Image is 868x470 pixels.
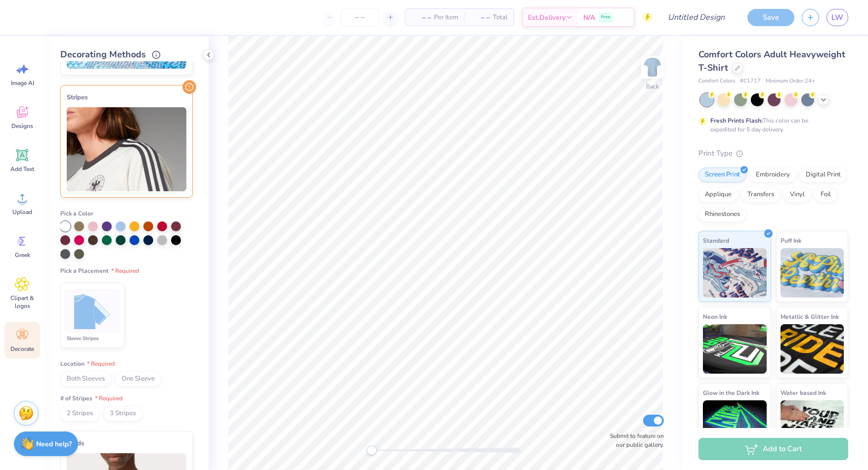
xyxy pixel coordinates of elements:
[411,12,431,23] span: – –
[11,122,33,130] span: Designs
[781,248,844,298] img: Puff Ink
[583,12,595,23] span: N/A
[60,406,99,421] span: 2 Stripes
[703,324,767,374] img: Neon Ink
[741,187,781,202] div: Transfers
[698,168,746,182] div: Screen Print
[698,148,848,159] div: Print Type
[703,235,729,246] span: Standard
[781,235,801,246] span: Puff Ink
[10,165,34,173] span: Add Text
[11,79,34,87] span: Image AI
[528,12,565,23] span: Est. Delivery
[434,12,458,23] span: Per Item
[646,82,659,91] div: Back
[12,208,32,216] span: Upload
[60,267,139,275] span: Pick a Placement
[766,77,815,85] span: Minimum Order: 24 +
[601,14,610,21] span: Free
[15,251,30,259] span: Greek
[703,311,727,322] span: Neon Ink
[60,48,193,61] div: Decorating Methods
[781,387,826,398] span: Water based Ink
[799,168,847,182] div: Digital Print
[74,293,111,330] img: Sleeve Stripes
[698,187,738,202] div: Applique
[698,207,746,222] div: Rhinestones
[10,345,34,353] span: Decorate
[643,57,662,77] img: Back
[703,387,759,398] span: Glow in the Dark Ink
[67,107,186,191] img: Stripes
[781,324,844,374] img: Metallic & Glitter Ink
[36,439,72,449] strong: Need help?
[781,311,839,322] span: Metallic & Glitter Ink
[367,445,377,455] div: Accessibility label
[660,7,733,27] input: Untitled Design
[605,431,664,449] label: Submit to feature on our public gallery.
[698,48,845,74] span: Comfort Colors Adult Heavyweight T-Shirt
[749,168,796,182] div: Embroidery
[703,400,767,450] img: Glow in the Dark Ink
[814,187,837,202] div: Foil
[826,9,848,26] a: LW
[831,12,843,23] span: LW
[60,360,115,368] span: Location
[103,406,142,421] span: 3 Stripes
[710,116,832,134] div: This color can be expedited for 5 day delivery.
[67,437,186,449] div: Studs
[493,12,508,23] span: Total
[65,335,120,342] div: Sleeve Stripes
[783,187,811,202] div: Vinyl
[698,77,735,85] span: Comfort Colors
[740,77,761,85] span: # C1717
[60,210,93,217] span: Pick a Color
[60,372,111,386] span: Both Sleeves
[781,400,844,450] img: Water based Ink
[470,12,490,23] span: – –
[710,117,763,125] strong: Fresh Prints Flash:
[60,394,123,402] span: # of Stripes
[6,294,39,310] span: Clipart & logos
[341,8,379,26] input: – –
[115,372,161,386] span: One Sleeve
[67,91,186,103] div: Stripes
[703,248,767,298] img: Standard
